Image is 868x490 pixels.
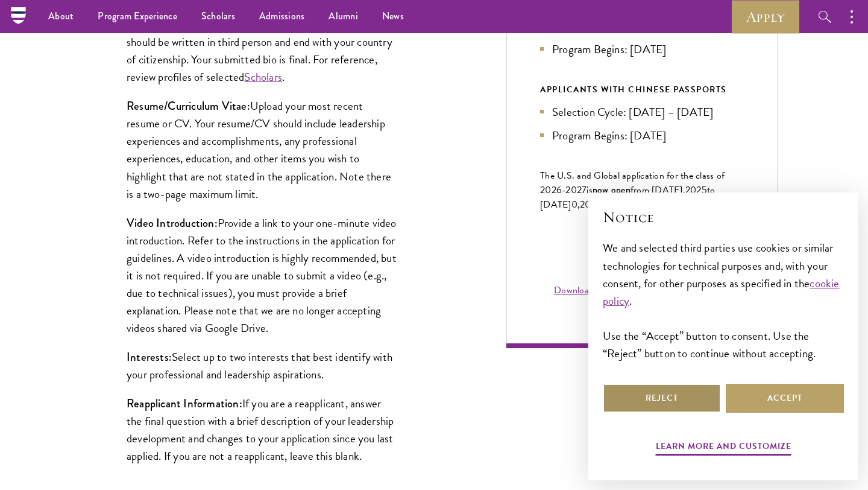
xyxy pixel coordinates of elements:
[127,395,242,412] strong: Reapplicant Information:
[540,283,744,312] div: a print-friendly PDF version of the application instructions
[726,384,844,413] button: Accept
[127,97,398,202] p: Upload your most recent resume or CV. Your resume/CV should include leadership experiences and ac...
[127,214,398,337] p: Provide a link to your one-minute video introduction. Refer to the instructions in the applicatio...
[577,197,580,212] span: ,
[603,384,721,413] button: Reject
[540,183,715,212] span: to [DATE]
[127,395,398,465] p: If you are a reapplicant, answer the final question with a brief description of your leadership d...
[540,103,744,121] li: Selection Cycle: [DATE] – [DATE]
[603,239,844,361] div: We and selected third parties use cookies or similar technologies for technical purposes and, wit...
[127,349,172,365] strong: Interests:
[127,215,218,231] strong: Video Introduction:
[127,98,250,114] strong: Resume/Curriculum Vitae:
[540,127,744,144] li: Program Begins: [DATE]
[562,183,582,197] span: -202
[244,68,282,86] a: Scholars
[603,275,840,310] a: cookie policy
[656,439,791,457] button: Learn more and customize
[127,348,398,383] p: Select up to two interests that best identify with your professional and leadership aspirations.
[540,40,744,58] li: Program Begins: [DATE]
[603,207,844,227] h2: Notice
[556,183,562,197] span: 6
[540,82,744,97] div: APPLICANTS WITH CHINESE PASSPORTS
[540,168,725,197] span: The U.S. and Global application for the class of 202
[554,283,594,297] a: Download
[571,197,577,212] span: 0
